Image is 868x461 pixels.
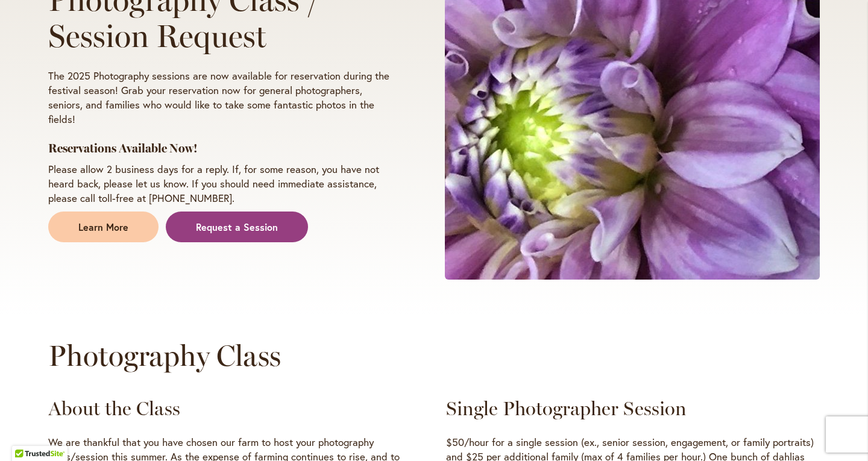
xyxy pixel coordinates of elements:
span: Learn More [78,221,128,234]
h2: Photography Class [48,339,820,372]
p: The 2025 Photography sessions are now available for reservation during the festival season! Grab ... [48,69,399,127]
a: Request a Session [166,212,308,243]
a: Learn More [48,212,159,243]
h3: About the Class [48,397,422,421]
strong: Reservations Available Now! [48,141,198,155]
span: Request a Session [196,221,278,234]
h3: Single Photographer Session [446,397,820,421]
p: Please allow 2 business days for a reply. If, for some reason, you have not heard back, please le... [48,162,399,205]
